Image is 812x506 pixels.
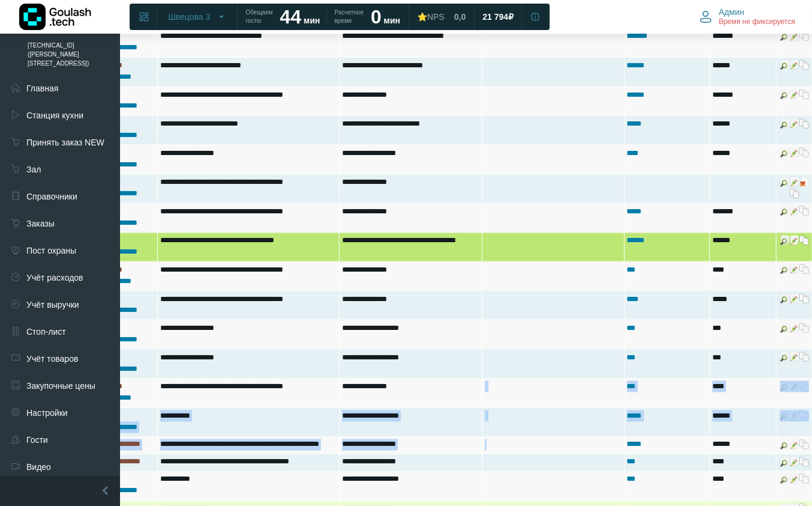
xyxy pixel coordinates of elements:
span: NPS [427,12,445,22]
span: Время не фиксируется [719,17,795,27]
div: ⭐ [417,11,445,22]
span: Расчетное время [334,8,363,25]
span: Швецова 3 [168,11,210,22]
span: 21 794 [483,11,508,22]
button: Админ Время не фиксируется [693,4,802,29]
span: Обещаем гостю [245,8,272,25]
button: Швецова 3 [161,7,233,26]
strong: 44 [280,6,301,28]
img: Логотип компании Goulash.tech [19,4,91,30]
span: Админ [719,7,745,17]
a: Обещаем гостю 44 мин Расчетное время 0 мин [238,6,408,28]
strong: 0 [371,6,382,28]
a: 21 794 ₽ [475,6,521,28]
span: мин [304,16,320,25]
span: 0,0 [454,11,466,22]
span: мин [384,16,400,25]
a: ⭐NPS 0,0 [410,6,473,28]
span: ₽ [508,11,514,22]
